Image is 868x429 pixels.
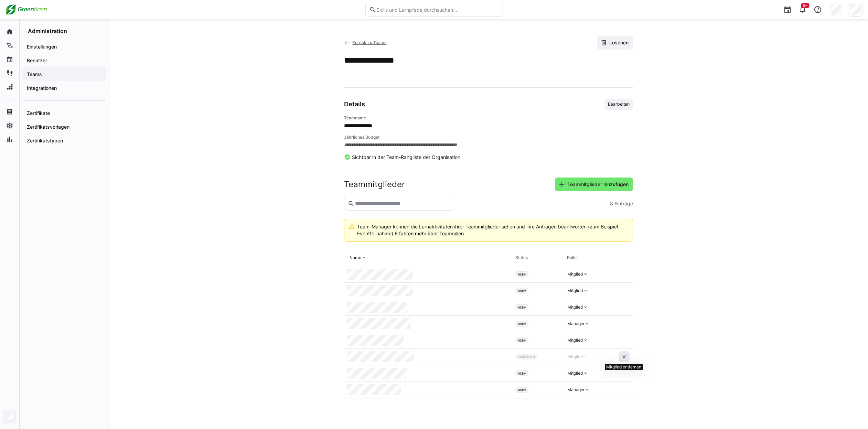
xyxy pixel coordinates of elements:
h4: Teamname [344,115,633,121]
a: Zurück zu Teams [344,40,387,45]
div: Mitglied [567,354,583,360]
span: Aktiv [518,371,526,375]
span: Löschen [608,39,630,46]
span: Aktiv [518,388,526,392]
span: 9+ [803,3,807,8]
h4: Jährliches Budget [344,135,633,140]
input: Skills und Lernpfade durchsuchen… [376,7,499,13]
span: Sichtbar in der Team-Rangliste der Organisation [352,154,460,161]
h3: Details [344,100,365,108]
div: Rolle [567,255,577,260]
div: Mitglied entfernen [605,364,643,370]
span: Aktiv [518,338,526,342]
span: Teammitglieder hinzufügen [566,181,630,188]
div: Name [350,255,361,260]
span: Einträge [614,200,633,207]
div: Mitglied [567,337,583,343]
span: Aktiv [518,305,526,309]
span: Aktiv [518,322,526,326]
div: Mitglied [567,371,583,376]
button: Bearbeiten [604,99,633,110]
span: Bearbeiten [607,101,630,107]
div: Mitglied [567,304,583,310]
div: Team-Manager können die Lernaktivitäten ihrer Teammitglieder sehen und ihre Anfragen beantworten ... [357,223,627,237]
span: Aktiv [518,272,526,276]
div: Mitglied [567,271,583,277]
div: Manager [567,321,585,326]
a: Erfahren mehr über Teamrollen [395,230,464,236]
span: 8 [610,200,613,207]
div: Manager [567,387,585,393]
span: Aktiv [518,289,526,293]
span: Zurück zu Teams [352,40,386,45]
div: Mitglied [567,288,583,293]
button: Löschen [597,36,633,50]
div: Status [515,255,528,260]
button: Teammitglieder hinzufügen [555,178,633,191]
h2: Teammitglieder [344,179,405,190]
span: Deaktiviert [517,355,535,359]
